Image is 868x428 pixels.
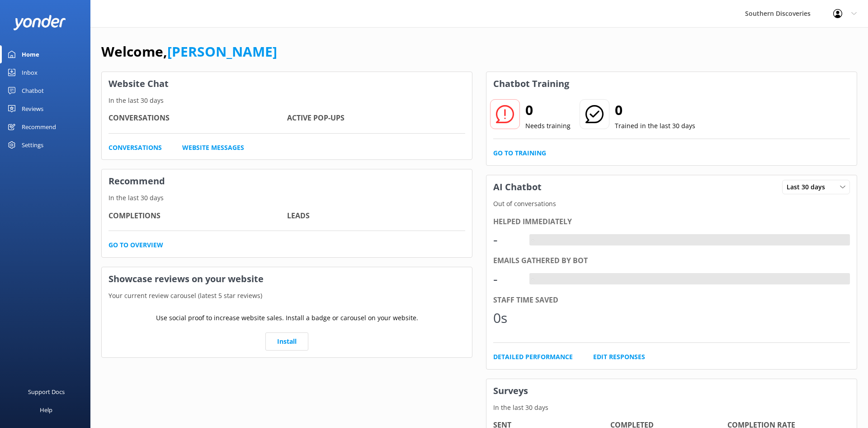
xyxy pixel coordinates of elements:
a: Conversations [108,143,162,153]
p: In the last 30 days [102,193,472,203]
div: 0s [493,307,520,329]
div: Inbox [22,63,38,82]
div: Staff time saved [493,294,850,306]
h4: Leads [287,210,466,222]
a: Install [265,332,308,351]
h4: Completions [108,210,287,222]
p: Out of conversations [486,199,857,209]
div: Recommend [22,118,56,136]
h2: 0 [525,99,571,121]
h3: Website Chat [102,72,472,96]
h2: 0 [615,99,695,121]
div: Emails gathered by bot [493,255,850,267]
div: - [529,234,536,246]
p: Needs training [525,121,571,131]
div: Helped immediately [493,216,850,228]
p: In the last 30 days [486,403,857,413]
a: Go to overview [108,240,163,250]
div: - [529,273,536,285]
div: Support Docs [28,383,65,401]
div: Reviews [22,100,43,118]
div: - [493,268,520,290]
h3: Chatbot Training [486,72,576,96]
h4: Conversations [108,112,287,124]
a: Detailed Performance [493,352,573,362]
h3: Recommend [102,169,472,193]
h3: Surveys [486,379,857,403]
p: Your current review carousel (latest 5 star reviews) [102,291,472,301]
span: Last 30 days [787,182,830,192]
h3: AI Chatbot [486,175,548,199]
h1: Welcome, [101,41,277,63]
img: yonder-white-logo.png [14,15,66,30]
p: Use social proof to increase website sales. Install a badge or carousel on your website. [156,313,418,323]
p: In the last 30 days [102,96,472,106]
a: Go to Training [493,148,546,158]
a: Website Messages [182,143,244,153]
div: - [493,229,520,250]
div: Home [22,45,39,63]
a: [PERSON_NAME] [167,42,277,61]
div: Settings [22,136,43,154]
div: Chatbot [22,82,44,100]
h3: Showcase reviews on your website [102,267,472,291]
h4: Active Pop-ups [287,112,466,124]
div: Help [40,401,52,419]
p: Trained in the last 30 days [615,121,695,131]
a: Edit Responses [593,352,645,362]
